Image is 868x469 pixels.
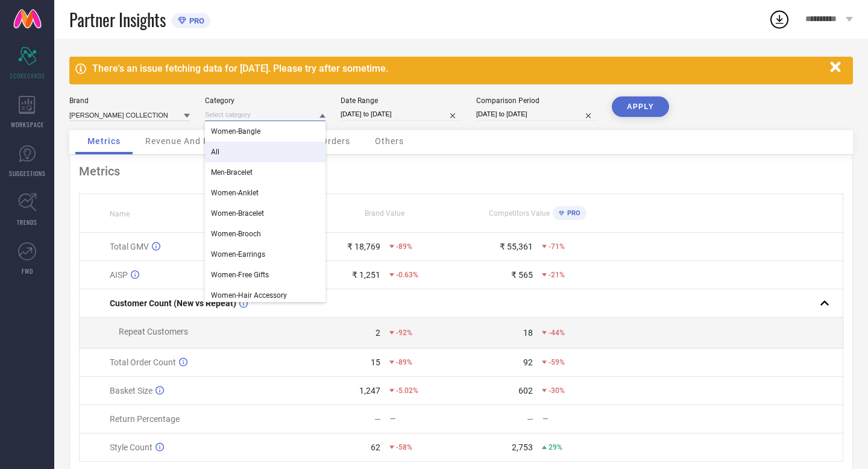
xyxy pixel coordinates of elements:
span: -30% [549,386,565,395]
div: ₹ 18,769 [347,242,380,251]
span: Style Count [110,442,153,452]
span: All [211,148,219,156]
div: 92 [523,357,533,367]
div: Women-Bangle [205,121,325,142]
span: PRO [186,16,204,25]
span: Women-Bangle [211,127,260,136]
div: Date Range [341,96,461,105]
span: AISP [110,270,128,280]
span: Total GMV [110,242,149,251]
span: Repeat Customers [119,327,188,336]
span: Women-Brooch [211,230,261,238]
div: Women-Brooch [205,224,325,244]
span: Brand Value [365,209,404,218]
span: Women-Bracelet [211,209,264,218]
div: 62 [371,442,380,452]
div: Comparison Period [476,96,597,105]
span: -89% [396,358,412,367]
span: -44% [549,329,565,337]
span: Return Percentage [110,414,180,424]
div: Women-Hair Accessory [205,285,325,306]
span: PRO [564,209,580,217]
span: Name [110,210,130,218]
div: Women-Anklet [205,183,325,203]
span: Metrics [87,136,121,146]
div: ₹ 565 [511,270,533,280]
div: Brand [69,96,190,105]
span: TRENDS [17,218,37,227]
span: -59% [549,358,565,367]
span: Women-Free Gifts [211,271,269,279]
span: -0.63% [396,271,418,279]
div: There's an issue fetching data for [DATE]. Please try after sometime. [92,63,824,74]
span: -92% [396,329,412,337]
span: Partner Insights [69,7,166,32]
div: 2,753 [512,442,533,452]
input: Select date range [341,108,461,121]
div: 602 [518,386,533,395]
span: Women-Anklet [211,189,259,197]
div: ₹ 55,361 [500,242,533,251]
div: ₹ 1,251 [352,270,380,280]
div: Category [205,96,325,105]
input: Select category [205,109,325,121]
span: Revenue And Pricing [145,136,233,146]
div: 1,247 [359,386,380,395]
span: SCORECARDS [10,71,45,80]
span: Basket Size [110,386,153,395]
span: Women-Earrings [211,250,265,259]
div: Women-Earrings [205,244,325,265]
div: Women-Free Gifts [205,265,325,285]
button: APPLY [612,96,669,117]
span: -5.02% [396,386,418,395]
span: -21% [549,271,565,279]
div: — [542,415,613,423]
span: -71% [549,242,565,251]
div: — [374,414,381,424]
span: -58% [396,443,412,452]
div: Women-Bracelet [205,203,325,224]
span: Customer Count (New vs Repeat) [110,298,236,308]
span: -89% [396,242,412,251]
div: — [390,415,461,423]
span: FWD [22,266,33,275]
span: Total Order Count [110,357,176,367]
span: Men-Bracelet [211,168,253,177]
div: Men-Bracelet [205,162,325,183]
span: SUGGESTIONS [9,169,46,178]
span: 29% [549,443,562,452]
input: Select comparison period [476,108,597,121]
div: 2 [376,328,380,338]
div: All [205,142,325,162]
div: 15 [371,357,380,367]
span: Women-Hair Accessory [211,291,287,300]
span: Competitors Value [489,209,550,218]
div: — [527,414,533,424]
div: 18 [523,328,533,338]
span: Others [375,136,404,146]
span: WORKSPACE [11,120,44,129]
div: Metrics [79,164,843,178]
div: Open download list [769,8,790,30]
